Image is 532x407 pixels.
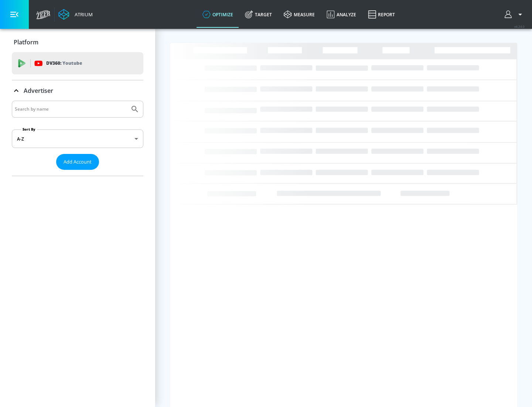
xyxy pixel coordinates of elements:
a: optimize [197,1,239,28]
p: Youtube [62,59,82,67]
a: Atrium [58,9,93,20]
p: Advertiser [24,87,53,95]
p: DV360: [46,59,82,67]
div: A-Z [12,129,143,148]
nav: list of Advertiser [12,170,143,176]
p: Platform [14,38,38,46]
div: Platform [12,32,143,53]
a: Report [362,1,401,28]
a: Analyze [321,1,362,28]
button: Add Account [56,154,99,170]
a: Target [239,1,278,28]
span: Add Account [64,158,92,166]
div: Advertiser [12,80,143,101]
div: Advertiser [12,101,143,176]
label: Sort By [21,127,37,132]
div: Atrium [72,11,93,18]
span: v 4.24.0 [514,24,525,28]
a: measure [278,1,321,28]
input: Search by name [15,104,127,114]
div: DV360: Youtube [12,52,143,74]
